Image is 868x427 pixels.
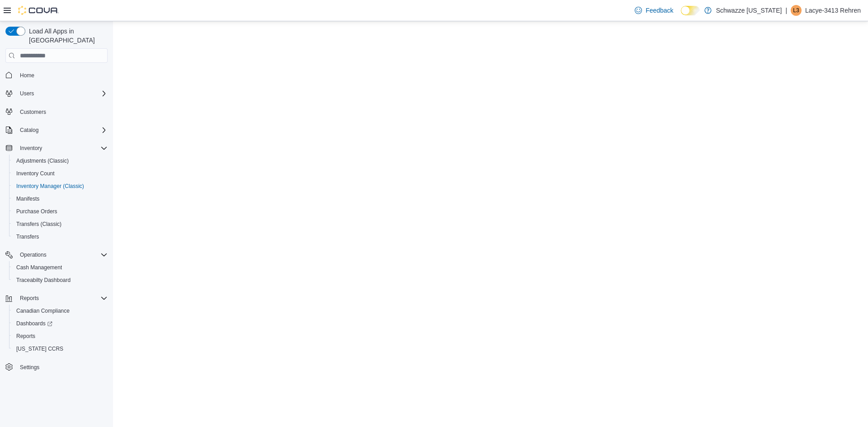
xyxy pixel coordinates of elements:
button: Customers [2,105,111,118]
a: Manifests [13,193,43,204]
button: Traceabilty Dashboard [9,274,111,286]
span: Inventory Manager (Classic) [13,181,108,192]
a: Feedback [631,1,677,19]
span: Inventory Manager (Classic) [16,183,84,190]
a: Cash Management [13,262,66,273]
a: [US_STATE] CCRS [13,343,67,354]
span: Inventory Count [13,168,108,179]
span: Adjustments (Classic) [16,157,69,164]
span: Dashboards [13,318,108,329]
span: Cash Management [16,264,62,271]
button: Users [16,88,38,99]
input: Dark Mode [681,6,700,15]
span: Purchase Orders [13,206,108,217]
span: Customers [20,108,46,116]
span: Reports [13,331,108,342]
a: Settings [16,362,43,373]
span: Reports [16,293,108,304]
span: Inventory Count [16,170,55,177]
button: Catalog [16,125,42,136]
button: Operations [2,249,111,261]
button: Inventory [2,142,111,155]
a: Canadian Compliance [13,305,73,316]
span: L3 [793,5,799,16]
span: Inventory [20,145,42,152]
button: Inventory [16,143,46,154]
button: Catalog [2,124,111,136]
button: Transfers [9,230,111,243]
span: Manifests [13,193,108,204]
img: Cova [18,6,59,15]
span: Feedback [646,6,673,15]
span: Customers [16,106,108,117]
span: Users [20,90,34,97]
span: Transfers (Classic) [16,221,61,228]
button: Settings [2,361,111,374]
button: Reports [2,292,111,305]
button: Users [2,87,111,100]
a: Inventory Manager (Classic) [13,181,88,192]
span: Settings [16,361,108,373]
span: Operations [20,251,47,258]
span: Traceabilty Dashboard [13,275,108,286]
a: Dashboards [13,318,56,329]
span: Washington CCRS [13,343,108,354]
span: Home [16,69,108,80]
span: Home [20,72,34,79]
a: Customers [16,107,50,117]
button: Reports [9,330,111,343]
span: Transfers (Classic) [13,219,108,230]
span: Adjustments (Classic) [13,155,108,166]
a: Home [16,70,38,81]
button: Cash Management [9,261,111,274]
button: Manifests [9,192,111,205]
a: Purchase Orders [13,206,61,217]
span: Reports [16,333,35,340]
span: Canadian Compliance [13,305,108,316]
button: Purchase Orders [9,205,111,218]
span: Reports [20,295,39,302]
a: Traceabilty Dashboard [13,275,74,286]
span: Inventory [16,143,108,154]
button: Transfers (Classic) [9,218,111,230]
span: Manifests [16,195,39,202]
p: Schwazze [US_STATE] [716,5,782,16]
span: Purchase Orders [16,208,57,215]
div: Lacye-3413 Rehren [791,5,802,16]
span: Traceabilty Dashboard [16,277,71,284]
a: Dashboards [9,317,111,330]
span: Transfers [16,233,39,240]
button: Reports [16,293,42,304]
p: | [785,5,787,16]
nav: Complex example [5,65,108,397]
span: Cash Management [13,262,108,273]
a: Reports [13,331,39,342]
button: Home [2,68,111,81]
button: Canadian Compliance [9,305,111,317]
span: Dashboards [16,320,52,327]
button: Inventory Manager (Classic) [9,180,111,192]
button: Operations [16,249,50,260]
span: Operations [16,249,108,260]
span: Dark Mode [681,15,681,16]
span: [US_STATE] CCRS [16,345,63,352]
span: Users [16,88,108,99]
span: Settings [20,364,39,371]
span: Catalog [20,127,38,134]
button: [US_STATE] CCRS [9,343,111,355]
a: Inventory Count [13,168,58,179]
span: Canadian Compliance [16,307,70,314]
span: Load All Apps in [GEOGRAPHIC_DATA] [25,27,108,45]
span: Transfers [13,231,108,242]
a: Adjustments (Classic) [13,155,72,166]
button: Adjustments (Classic) [9,155,111,167]
button: Inventory Count [9,167,111,180]
span: Catalog [16,125,108,136]
a: Transfers [13,231,42,242]
a: Transfers (Classic) [13,219,65,230]
p: Lacye-3413 Rehren [805,5,861,16]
